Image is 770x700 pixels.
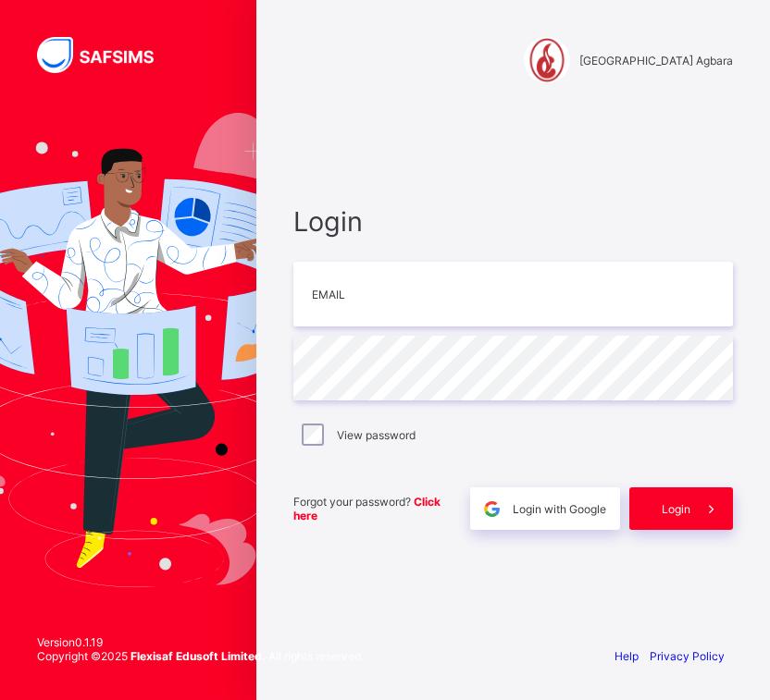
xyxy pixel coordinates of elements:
a: Click here [293,495,441,522]
img: google.396cfc9801f0270233282035f929180a.svg [481,498,503,520]
span: Forgot your password? [293,495,441,522]
span: Login [293,205,733,238]
span: Login [662,502,690,516]
img: SAFSIMS Logo [37,37,176,73]
a: Privacy Policy [650,649,725,663]
span: [GEOGRAPHIC_DATA] Agbara [579,54,733,68]
span: Login with Google [513,502,606,516]
strong: Flexisaf Edusoft Limited. [130,649,266,663]
span: Version 0.1.19 [37,635,364,649]
label: View password [337,428,416,442]
a: Help [615,649,639,663]
span: Copyright © 2025 All rights reserved. [37,649,364,663]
